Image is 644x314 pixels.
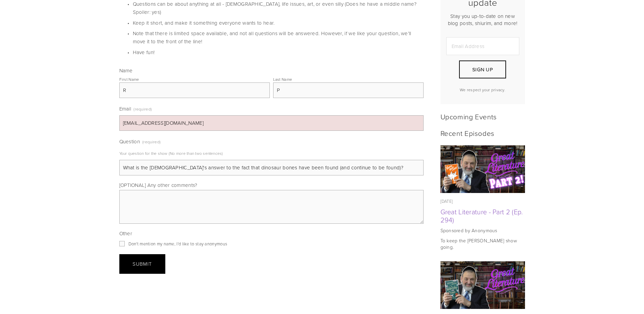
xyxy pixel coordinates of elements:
p: Sponsored by Anonymous [440,227,525,234]
img: Great Literature - Part 2 (Ep. 294) [440,145,525,193]
span: Submit [133,260,152,267]
p: Have fun! [133,48,424,56]
h2: Recent Episodes [440,129,525,137]
input: Email Address [446,37,519,55]
input: Don't mention my name, I'd like to stay anonymous [119,241,125,246]
p: Keep it short, and make it something everyone wants to hear. [133,19,424,27]
h2: Upcoming Events [440,112,525,121]
span: Don't mention my name, I'd like to stay anonymous [128,241,228,247]
time: [DATE] [440,198,453,204]
a: Great Literature - Part 2 (Ep. 294) [440,207,523,224]
span: Sign Up [472,66,493,73]
span: Question [119,138,140,145]
p: Stay you up-to-date on new blog posts, shiurim, and more! [446,13,519,27]
button: Sign Up [459,61,506,78]
img: Great Literature (Ep. 293) [440,261,525,309]
span: Email [119,105,132,112]
div: Last Name [273,76,292,82]
span: Other [119,230,133,237]
p: We respect your privacy. [446,87,519,93]
div: First Name [119,76,139,82]
span: (required) [134,104,152,114]
button: SubmitSubmit [119,254,165,274]
span: [OPTIONAL] Any other comments? [119,182,197,189]
p: Note that there is limited space available, and not all questions will be answered. However, if w... [133,29,424,46]
span: (required) [142,137,161,147]
p: To keep the [PERSON_NAME] show going. [440,237,525,250]
span: Name [119,67,133,74]
p: Your question for the show (No more than two sentences) [119,148,424,159]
